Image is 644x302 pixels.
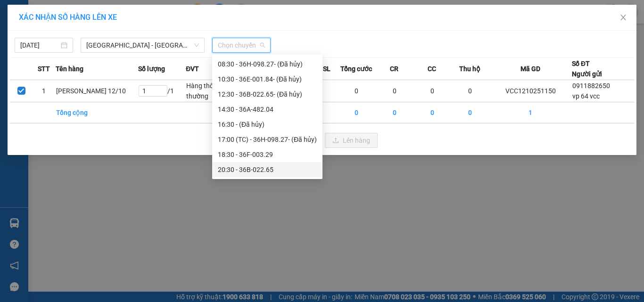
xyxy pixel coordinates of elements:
span: Tổng cước [340,64,372,74]
strong: Hotline : 0889 23 23 23 [123,40,184,47]
div: 12:30 - 36B-022.65 - (Đã hủy) [218,89,317,99]
td: Hàng thông thường [186,80,223,102]
td: 0 [338,80,375,102]
span: CC [428,64,436,74]
td: 1 [33,80,55,102]
span: down [194,42,199,48]
span: Số lượng [138,64,165,74]
span: XÁC NHẬN SỐ HÀNG LÊN XE [19,13,117,22]
span: ĐVT [186,64,199,74]
strong: CÔNG TY TNHH VĨNH QUANG [90,16,218,26]
span: Chọn chuyến [218,38,265,52]
td: / 1 [138,80,186,102]
span: vp 64 vcc [572,92,600,100]
td: 0 [451,102,489,123]
span: Website [112,50,134,57]
span: CR [390,64,398,74]
td: [PERSON_NAME] 12/10 [56,80,138,102]
input: 12/10/2025 [20,40,59,50]
div: 08:30 - 36H-098.27 - (Đã hủy) [218,59,317,69]
div: 14:30 - 36A-482.04 [218,104,317,114]
img: logo [14,15,58,59]
span: Thu hộ [459,64,480,74]
td: 1 [489,102,572,123]
td: 0 [375,102,413,123]
button: uploadLên hàng [325,133,378,148]
span: STT [38,64,50,74]
div: 20:30 - 36B-022.65 [218,164,317,175]
strong: : [DOMAIN_NAME] [112,49,195,57]
td: 0 [413,80,451,102]
div: 17:00 (TC) - 36H-098.27 - (Đã hủy) [218,134,317,145]
strong: PHIẾU GỬI HÀNG [116,28,192,38]
button: Close [610,5,636,31]
span: close [619,14,627,21]
div: 10:30 - 36E-001.84 - (Đã hủy) [218,74,317,84]
div: Số ĐT Người gửi [572,58,602,79]
td: 0 [413,102,451,123]
div: 16:30 - (Đã hủy) [218,119,317,130]
div: 18:30 - 36F-003.29 [218,149,317,160]
span: Hà Nội - Thanh Hóa [86,38,199,52]
span: Tên hàng [56,64,83,74]
td: 0 [338,102,375,123]
span: Mã GD [520,64,540,74]
td: 0 [451,80,489,102]
td: VCC1210251150 [489,80,572,102]
td: Tổng cộng [56,102,138,123]
span: 0911882650 [572,82,610,90]
td: 0 [375,80,413,102]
